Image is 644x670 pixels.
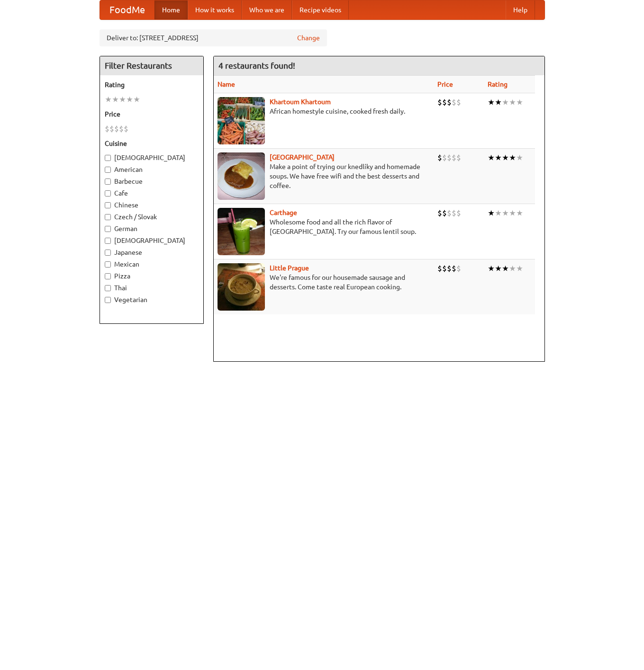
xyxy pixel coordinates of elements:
[218,152,265,200] img: czechpoint.jpg
[437,80,453,88] a: Price
[105,250,111,256] input: Japanese
[495,97,502,107] li: ★
[447,208,452,218] li: $
[516,208,523,218] li: ★
[114,124,119,134] li: $
[502,152,509,163] li: ★
[105,200,199,210] label: Chinese
[112,94,119,105] li: ★
[270,209,297,216] a: Carthage
[100,0,154,19] a: FoodMe
[105,285,111,291] input: Thai
[456,263,461,274] li: $
[105,202,111,208] input: Chinese
[218,208,265,255] img: carthage.jpg
[105,297,111,303] input: Vegetarian
[126,94,133,105] li: ★
[105,295,199,304] label: Vegetarian
[218,107,430,116] p: African homestyle cuisine, cooked fresh daily.
[442,97,447,107] li: $
[292,0,349,19] a: Recipe videos
[437,208,442,218] li: $
[105,214,111,220] input: Czech / Slovak
[447,97,452,107] li: $
[105,153,199,162] label: [DEMOGRAPHIC_DATA]
[105,212,199,222] label: Czech / Slovak
[105,109,199,119] h5: Price
[270,98,331,106] a: Khartoum Khartoum
[442,152,447,163] li: $
[488,80,508,88] a: Rating
[105,248,199,257] label: Japanese
[105,226,111,232] input: German
[495,152,502,163] li: ★
[105,271,199,281] label: Pizza
[105,224,199,233] label: German
[452,97,456,107] li: $
[109,124,114,134] li: $
[502,97,509,107] li: ★
[488,208,495,218] li: ★
[516,263,523,274] li: ★
[502,263,509,274] li: ★
[456,97,461,107] li: $
[218,273,430,292] p: We're famous for our housemade sausage and desserts. Come taste real European cooking.
[133,94,140,105] li: ★
[270,264,309,272] a: Little Prague
[105,177,199,186] label: Barbecue
[105,155,111,161] input: [DEMOGRAPHIC_DATA]
[442,263,447,274] li: $
[488,152,495,163] li: ★
[105,80,199,89] h5: Rating
[154,0,188,19] a: Home
[297,33,320,43] a: Change
[105,188,199,198] label: Cafe
[218,61,295,70] ng-pluralize: 4 restaurants found!
[456,208,461,218] li: $
[447,263,452,274] li: $
[188,0,242,19] a: How it works
[452,152,456,163] li: $
[100,29,327,46] div: Deliver to: [STREET_ADDRESS]
[218,162,430,190] p: Make a point of trying our knedlíky and homemade soups. We have free wifi and the best desserts a...
[509,97,516,107] li: ★
[242,0,292,19] a: Who we are
[488,97,495,107] li: ★
[509,263,516,274] li: ★
[105,259,199,269] label: Mexican
[105,273,111,279] input: Pizza
[495,208,502,218] li: ★
[437,263,442,274] li: $
[105,124,109,134] li: $
[502,208,509,218] li: ★
[100,56,203,75] h4: Filter Restaurants
[495,263,502,274] li: ★
[105,167,111,173] input: American
[437,152,442,163] li: $
[218,263,265,311] img: littleprague.jpg
[105,238,111,244] input: [DEMOGRAPHIC_DATA]
[105,190,111,197] input: Cafe
[105,165,199,174] label: American
[452,208,456,218] li: $
[218,80,235,88] a: Name
[488,263,495,274] li: ★
[119,94,126,105] li: ★
[105,94,112,105] li: ★
[218,97,265,144] img: khartoum.jpg
[509,208,516,218] li: ★
[452,263,456,274] li: $
[105,139,199,148] h5: Cuisine
[105,236,199,245] label: [DEMOGRAPHIC_DATA]
[105,283,199,293] label: Thai
[506,0,535,19] a: Help
[105,261,111,268] input: Mexican
[447,152,452,163] li: $
[270,153,335,161] a: [GEOGRAPHIC_DATA]
[124,124,128,134] li: $
[437,97,442,107] li: $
